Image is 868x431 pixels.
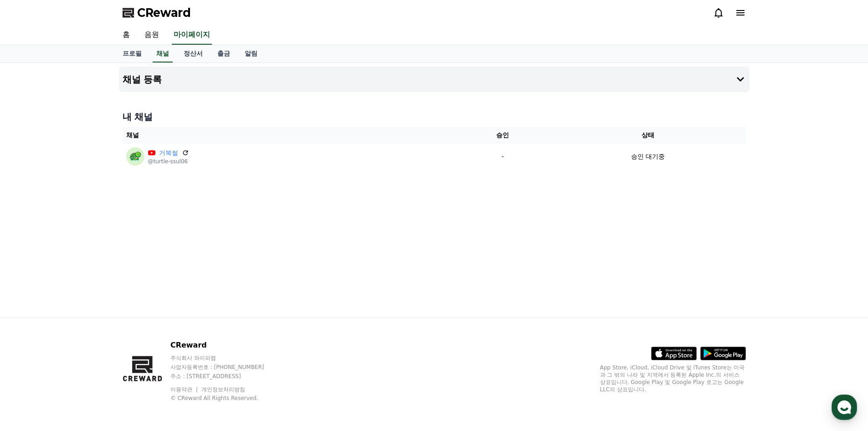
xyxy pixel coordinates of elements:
a: 거북썰 [159,148,178,158]
p: © CReward All Rights Reserved. [170,395,282,402]
a: 개인정보처리방침 [201,386,245,393]
h4: 내 채널 [123,110,746,123]
span: CReward [137,5,191,20]
h4: 채널 등록 [123,74,162,84]
p: App Store, iCloud, iCloud Drive 및 iTunes Store는 미국과 그 밖의 나라 및 지역에서 등록된 Apple Inc.의 서비스 상표입니다. Goo... [600,364,746,393]
a: CReward [123,5,191,20]
a: 음원 [137,26,166,45]
p: 승인 대기중 [631,152,665,161]
p: 주소 : [STREET_ADDRESS] [170,373,282,380]
a: 프로필 [115,45,149,62]
th: 채널 [123,127,455,144]
p: 사업자등록번호 : [PHONE_NUMBER] [170,363,282,371]
button: 채널 등록 [119,67,750,92]
a: 홈 [115,26,137,45]
a: 알림 [237,45,265,62]
a: 출금 [210,45,237,62]
p: @turtle-ssul06 [148,158,189,165]
a: 마이페이지 [172,26,212,45]
p: - [459,152,547,161]
a: 이용약관 [170,386,199,393]
p: 주식회사 와이피랩 [170,354,282,362]
a: 정산서 [176,45,210,62]
p: CReward [170,340,282,351]
th: 상태 [550,127,746,144]
th: 승인 [455,127,550,144]
a: 채널 [153,45,173,62]
img: 거북썰 [126,147,144,166]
